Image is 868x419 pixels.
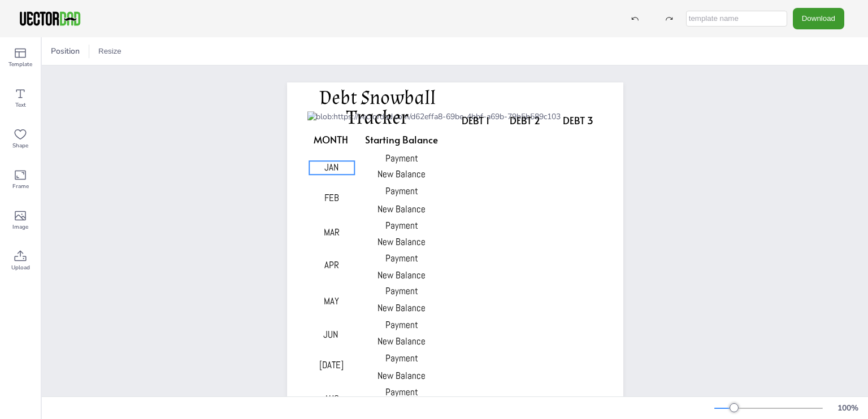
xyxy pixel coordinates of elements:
[510,114,540,127] span: DEBT 2
[11,263,30,272] span: Upload
[319,85,436,130] span: Debt Snowball Tracker
[324,392,339,405] span: AUG
[385,252,418,264] span: Payment
[385,219,418,232] span: Payment
[324,161,338,173] span: JAN
[377,235,426,248] span: New Balance
[18,10,82,27] img: VectorDad-1.png
[323,328,338,341] span: JUN
[12,141,28,150] span: Shape
[12,182,29,191] span: Frame
[324,191,339,204] span: FEB
[319,359,344,371] span: [DATE]
[377,203,426,215] span: New Balance
[94,42,126,60] button: Resize
[385,152,418,164] span: Payment
[377,269,426,281] span: New Balance
[793,8,844,29] button: Download
[834,403,861,413] div: 100 %
[324,259,339,271] span: APR
[49,46,82,56] span: Position
[385,352,418,364] span: Payment
[563,114,593,127] span: DEBT 3
[324,295,339,307] span: MAY
[377,168,426,180] span: New Balance
[8,60,32,69] span: Template
[314,133,348,146] span: MONTH
[385,185,418,197] span: Payment
[385,285,418,297] span: Payment
[365,133,438,146] span: Starting Balance
[385,318,418,331] span: Payment
[377,335,426,347] span: New Balance
[462,114,489,127] span: DEBT 1
[12,222,28,232] span: Image
[686,11,787,27] input: template name
[15,101,26,110] span: Text
[324,226,340,238] span: MAR
[377,369,426,382] span: New Balance
[377,302,426,314] span: New Balance
[385,386,418,398] span: Payment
